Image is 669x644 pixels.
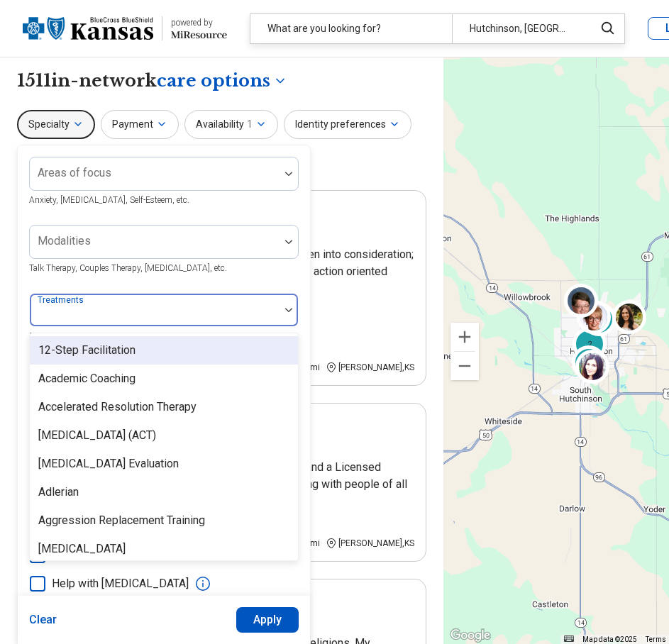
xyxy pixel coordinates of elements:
[23,11,153,45] img: Blue Cross Blue Shield Kansas
[564,635,574,642] button: Keyboard shortcuts
[17,69,287,93] h1: 1511 in-network
[38,399,197,416] div: Accelerated Resolution Therapy
[38,166,111,179] label: Areas of focus
[184,110,278,139] button: Availability1
[572,345,606,379] div: 2
[38,540,126,557] div: [MEDICAL_DATA]
[52,575,189,592] span: Help with [MEDICAL_DATA]
[38,295,87,305] label: Treatments
[38,342,136,359] div: 12-Step Facilitation
[452,14,586,43] div: Hutchinson, [GEOGRAPHIC_DATA]
[38,512,205,529] div: Aggression Replacement Training
[247,117,253,132] span: 1
[29,331,132,341] span: EMDR, TMS, Hypnosis, etc.
[38,484,79,501] div: Adlerian
[101,110,179,139] button: Payment
[38,455,179,472] div: [MEDICAL_DATA] Evaluation
[17,110,95,139] button: Specialty
[582,635,637,643] span: Map data ©2025
[38,370,136,387] div: Academic Coaching
[38,234,91,248] label: Modalities
[646,635,666,643] a: Terms (opens in new tab)
[250,14,452,43] div: What are you looking for?
[157,69,287,93] button: Care options
[326,361,414,374] div: [PERSON_NAME] , KS
[38,427,156,444] div: [MEDICAL_DATA] (ACT)
[450,352,479,380] button: Zoom out
[573,327,607,361] div: 2
[29,263,227,273] span: Talk Therapy, Couples Therapy, [MEDICAL_DATA], etc.
[171,16,227,29] div: powered by
[29,195,189,205] span: Anxiety, [MEDICAL_DATA], Self-Esteem, etc.
[284,110,411,139] button: Identity preferences
[450,323,479,351] button: Zoom in
[326,537,414,550] div: [PERSON_NAME] , KS
[23,11,227,45] a: Blue Cross Blue Shield Kansaspowered by
[29,607,57,633] button: Clear
[236,607,299,633] button: Apply
[157,69,270,93] span: care options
